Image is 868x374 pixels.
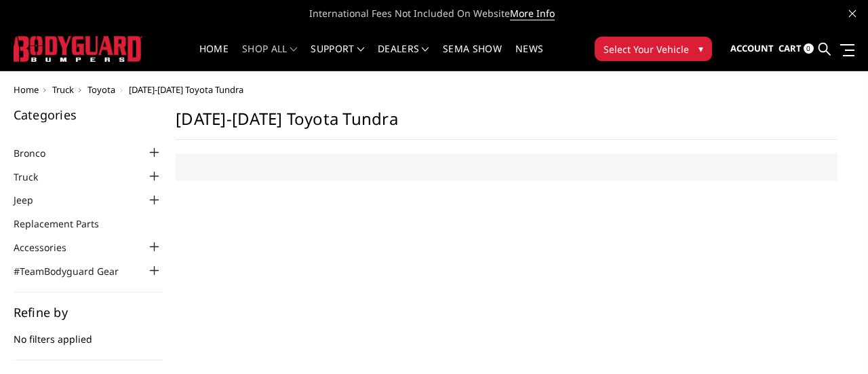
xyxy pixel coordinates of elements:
a: Jeep [14,193,50,207]
span: Select Your Vehicle [604,42,689,56]
a: Home [14,83,39,96]
span: Account [730,42,774,54]
h1: [DATE]-[DATE] Toyota Tundra [176,109,837,140]
h5: Categories [14,109,163,121]
a: Replacement Parts [14,217,116,231]
a: More Info [510,7,555,20]
a: shop all [242,44,297,71]
a: Truck [14,170,55,184]
span: [DATE]-[DATE] Toyota Tundra [129,83,243,96]
a: Home [199,44,229,71]
a: Dealers [378,44,429,71]
span: Cart [778,42,802,54]
span: ▾ [698,41,703,56]
div: No filters applied [14,306,163,360]
a: #TeamBodyguard Gear [14,264,136,278]
button: Select Your Vehicle [595,37,712,61]
span: 0 [804,43,814,54]
a: Account [730,31,774,67]
a: Truck [52,83,74,96]
a: Accessories [14,240,83,255]
a: Cart 0 [778,31,814,67]
img: BODYGUARD BUMPERS [14,36,142,61]
h5: Refine by [14,306,163,318]
a: Bronco [14,146,62,160]
a: Toyota [87,83,115,96]
a: News [515,44,543,71]
a: Support [311,44,364,71]
a: SEMA Show [443,44,502,71]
